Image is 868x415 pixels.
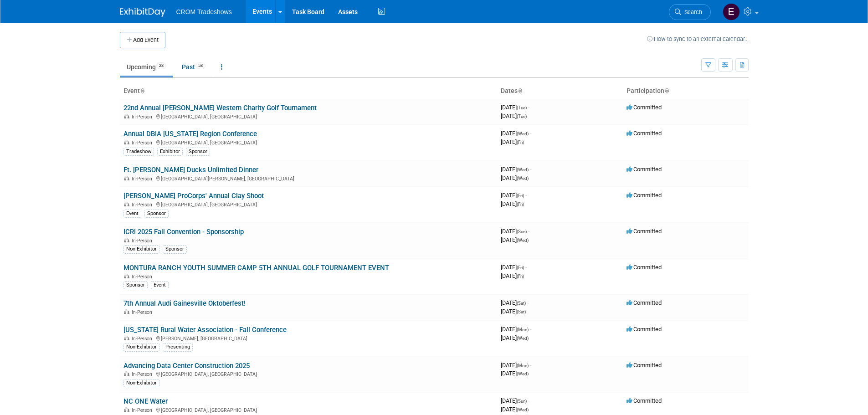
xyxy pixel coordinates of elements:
span: - [530,326,531,333]
span: (Wed) [517,167,529,172]
span: Search [681,9,702,15]
span: [DATE] [501,192,527,199]
a: Sort by Participation Type [664,87,669,94]
div: Sponsor [163,245,187,253]
span: (Wed) [517,336,529,341]
th: Event [120,83,497,99]
span: (Fri) [517,140,524,145]
span: [DATE] [501,264,527,271]
a: 22nd Annual [PERSON_NAME] Western Charity Golf Tournament [123,104,317,112]
a: Search [669,4,711,20]
div: [GEOGRAPHIC_DATA], [GEOGRAPHIC_DATA] [123,113,493,120]
div: [GEOGRAPHIC_DATA][PERSON_NAME], [GEOGRAPHIC_DATA] [123,174,493,182]
span: (Tue) [517,105,527,110]
a: Past58 [175,58,212,76]
span: [DATE] [501,370,529,377]
span: - [528,228,529,235]
img: In-Person Event [124,309,129,314]
div: [GEOGRAPHIC_DATA], [GEOGRAPHIC_DATA] [123,200,493,208]
span: [DATE] [501,362,531,369]
span: (Sun) [517,399,527,404]
span: (Mon) [517,363,529,368]
span: [DATE] [501,174,529,181]
span: [DATE] [501,326,531,333]
span: (Mon) [517,327,529,332]
span: [DATE] [501,228,529,235]
span: - [530,130,531,137]
span: Committed [627,362,662,369]
th: Dates [497,83,623,99]
span: [DATE] [501,113,527,119]
span: In-Person [132,176,155,182]
span: - [528,397,529,404]
div: Presenting [163,343,193,351]
img: In-Person Event [124,274,129,278]
span: Committed [627,104,662,111]
a: Sort by Start Date [518,87,522,94]
span: - [530,362,531,369]
div: Event [151,281,169,289]
span: In-Person [132,309,155,315]
div: Non-Exhibitor [123,245,159,253]
span: (Fri) [517,202,524,207]
span: Committed [627,166,662,173]
span: [DATE] [501,236,529,243]
span: In-Person [132,114,155,120]
span: In-Person [132,238,155,244]
img: In-Person Event [124,114,129,118]
a: Annual DBIA [US_STATE] Region Conference [123,130,257,138]
a: Advancing Data Center Construction 2025 [123,362,250,370]
a: NC ONE Water [123,397,168,405]
span: (Wed) [517,131,529,136]
th: Participation [623,83,749,99]
span: Committed [627,228,662,235]
a: ICRI 2025 Fall Convention - Sponsorship [123,228,244,236]
button: Add Event [120,32,165,48]
span: In-Person [132,371,155,377]
img: In-Person Event [124,176,129,180]
span: (Sat) [517,301,526,306]
img: In-Person Event [124,407,129,412]
a: Upcoming28 [120,58,173,76]
span: - [528,104,529,111]
span: - [525,192,527,199]
a: [PERSON_NAME] ProCorps' Annual Clay Shoot [123,192,264,200]
span: Committed [627,130,662,137]
div: Non-Exhibitor [123,379,159,387]
span: (Fri) [517,265,524,270]
span: [DATE] [501,397,529,404]
span: (Sat) [517,309,526,314]
span: 58 [195,62,205,69]
a: 7th Annual Audi Gainesville Oktoberfest! [123,299,246,307]
span: (Wed) [517,238,529,243]
span: Committed [627,397,662,404]
span: (Sun) [517,229,527,234]
div: Non-Exhibitor [123,343,159,351]
div: Exhibitor [157,148,183,156]
img: In-Person Event [124,238,129,242]
span: [DATE] [501,166,531,173]
div: Sponsor [144,210,169,218]
span: Committed [627,264,662,271]
span: In-Person [132,202,155,208]
span: [DATE] [501,406,529,413]
a: MONTURA RANCH YOUTH SUMMER CAMP 5TH ANNUAL GOLF TOURNAMENT EVENT [123,264,389,272]
div: [GEOGRAPHIC_DATA], [GEOGRAPHIC_DATA] [123,138,493,146]
span: [DATE] [501,130,531,137]
img: Eden Burleigh [723,3,740,20]
div: [PERSON_NAME], [GEOGRAPHIC_DATA] [123,334,493,342]
img: In-Person Event [124,336,129,340]
span: (Wed) [517,371,529,376]
img: In-Person Event [124,371,129,376]
span: (Fri) [517,274,524,279]
span: [DATE] [501,334,529,341]
span: 28 [156,62,166,69]
span: In-Person [132,407,155,413]
a: Ft. [PERSON_NAME] Ducks Unlimited Dinner [123,166,258,174]
span: [DATE] [501,104,529,111]
span: - [530,166,531,173]
div: Sponsor [123,281,148,289]
span: [DATE] [501,138,524,145]
div: [GEOGRAPHIC_DATA], [GEOGRAPHIC_DATA] [123,370,493,377]
img: In-Person Event [124,202,129,206]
